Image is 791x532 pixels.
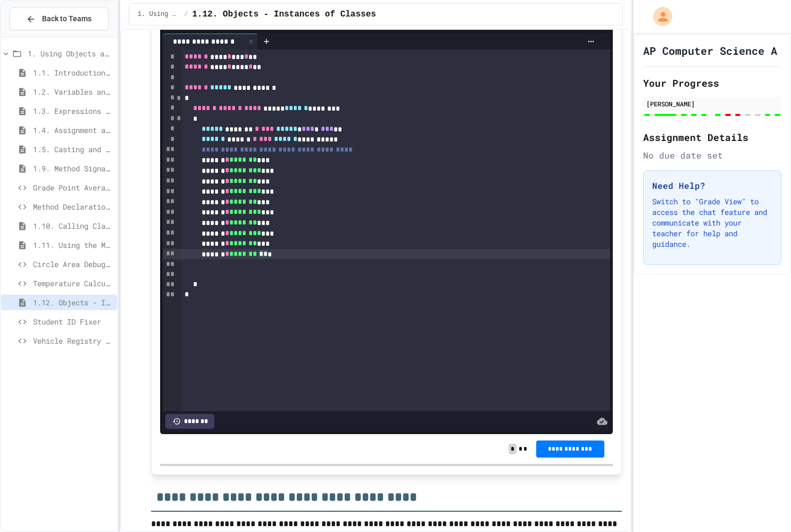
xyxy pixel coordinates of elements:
span: Back to Teams [42,13,91,24]
span: 1.12. Objects - Instances of Classes [33,297,113,308]
span: Grade Point Average [33,182,113,193]
span: 1.3. Expressions and Output [New] [33,105,113,117]
span: Vehicle Registry Manager [33,335,113,346]
span: 1.1. Introduction to Algorithms, Programming, and Compilers [33,67,113,78]
span: Student ID Fixer [33,316,113,327]
h2: Assignment Details [643,130,781,145]
span: 1. Using Objects and Methods [28,48,113,59]
span: 1.2. Variables and Data Types [33,86,113,97]
span: 1.12. Objects - Instances of Classes [192,8,376,21]
span: 1.5. Casting and Ranges of Values [33,144,113,155]
span: 1.9. Method Signatures [33,163,113,174]
span: / [184,10,188,19]
div: [PERSON_NAME] [646,99,778,109]
span: 1.4. Assignment and Input [33,124,113,136]
span: Temperature Calculator Helper [33,278,113,289]
h1: AP Computer Science A [643,43,777,58]
span: 1.11. Using the Math Class [33,239,113,251]
button: Back to Teams [10,7,109,30]
span: Method Declaration Helper [33,201,113,212]
div: No due date set [643,149,781,162]
h2: Your Progress [643,76,781,90]
span: Circle Area Debugger [33,259,113,270]
p: Switch to "Grade View" to access the chat feature and communicate with your teacher for help and ... [652,196,772,250]
h3: Need Help? [652,179,772,192]
div: My Account [642,4,675,29]
span: 1. Using Objects and Methods [138,10,180,19]
span: 1.10. Calling Class Methods [33,220,113,231]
